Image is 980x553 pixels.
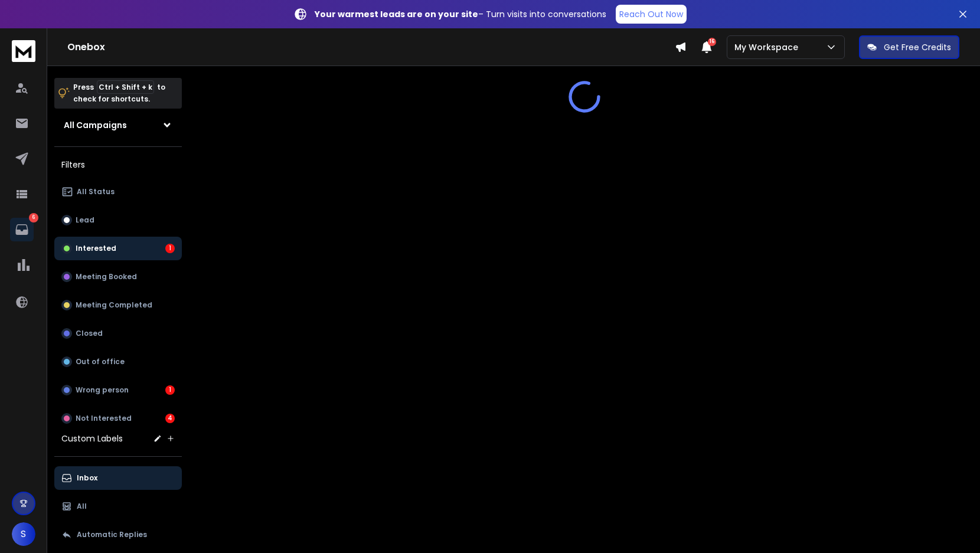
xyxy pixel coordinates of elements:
[76,300,152,310] p: Meeting Completed
[76,329,103,338] p: Closed
[54,466,182,490] button: Inbox
[54,523,182,547] button: Automatic Replies
[64,119,127,131] h1: All Campaigns
[76,215,94,225] p: Lead
[67,40,675,54] h1: Onebox
[73,81,165,105] p: Press to check for shortcuts.
[10,218,34,241] a: 6
[12,522,35,546] button: S
[54,237,182,260] button: Interested1
[165,385,175,395] div: 1
[54,495,182,518] button: All
[97,80,154,94] span: Ctrl + Shift + k
[76,272,137,282] p: Meeting Booked
[708,38,716,46] span: 16
[54,208,182,232] button: Lead
[76,244,116,253] p: Interested
[734,41,803,53] p: My Workspace
[77,473,97,483] p: Inbox
[54,113,182,137] button: All Campaigns
[54,156,182,173] h3: Filters
[54,293,182,317] button: Meeting Completed
[315,8,606,20] p: – Turn visits into conversations
[76,385,129,395] p: Wrong person
[77,502,87,511] p: All
[859,35,959,59] button: Get Free Credits
[54,407,182,430] button: Not Interested4
[165,244,175,253] div: 1
[77,530,147,539] p: Automatic Replies
[54,265,182,289] button: Meeting Booked
[315,8,478,20] strong: Your warmest leads are on your site
[29,213,38,222] p: 6
[54,322,182,345] button: Closed
[54,350,182,374] button: Out of office
[61,433,123,444] h3: Custom Labels
[54,378,182,402] button: Wrong person1
[77,187,115,197] p: All Status
[619,8,683,20] p: Reach Out Now
[12,40,35,62] img: logo
[76,357,125,367] p: Out of office
[616,5,687,24] a: Reach Out Now
[165,414,175,423] div: 4
[76,414,132,423] p: Not Interested
[884,41,951,53] p: Get Free Credits
[54,180,182,204] button: All Status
